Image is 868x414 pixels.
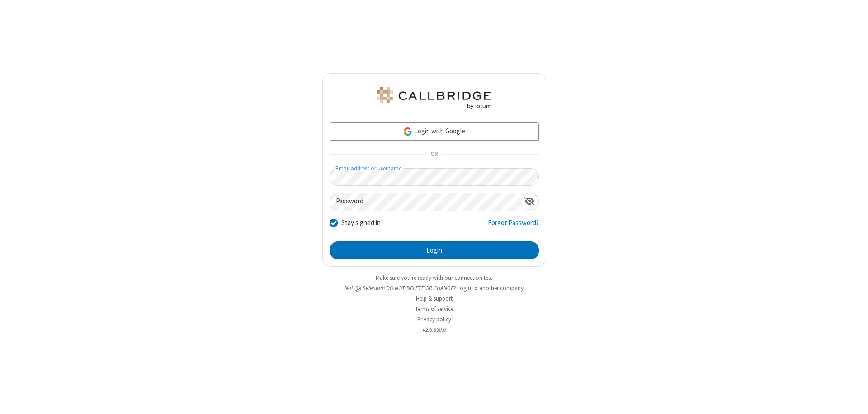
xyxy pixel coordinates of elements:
a: Make sure you're ready with our connection test [376,274,492,282]
a: Forgot Password? [488,218,539,235]
input: Email address or username [330,168,539,186]
a: Help & support [416,295,453,302]
div: Show password [521,193,538,210]
span: OR [427,148,441,161]
a: Terms of service [415,305,453,313]
li: Not QA Selenium DO NOT DELETE OR CHANGE? [322,284,546,292]
label: Stay signed in [341,218,381,228]
iframe: Chat [845,390,861,408]
img: QA Selenium DO NOT DELETE OR CHANGE [375,87,493,109]
button: Login to another company [457,284,524,292]
input: Password [330,193,521,211]
li: v2.6.350.6 [322,325,546,334]
img: google-icon.png [403,127,413,136]
a: Privacy policy [417,315,451,323]
button: Login [330,241,539,259]
a: Login with Google [330,122,539,141]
